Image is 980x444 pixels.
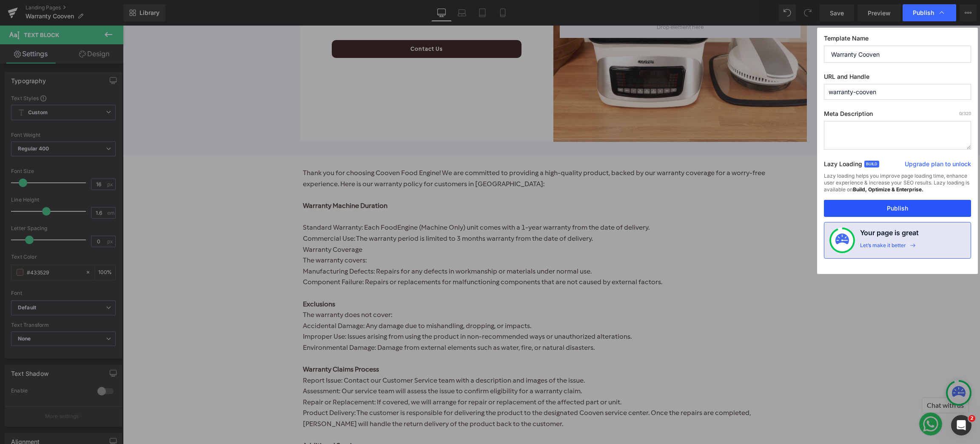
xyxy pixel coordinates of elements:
[951,415,971,435] iframe: Intercom live chat
[860,228,919,242] h4: Your page is great
[835,234,849,247] img: onboarding-status.svg
[824,73,971,84] label: URL and Handle
[180,229,678,240] p: The warranty covers:
[824,110,971,121] label: Meta Description
[180,349,678,360] p: Report Issue: Contact our Customer Service team with a description and images of the issue.
[853,186,923,193] strong: Build, Optimize & Enterprise.
[180,219,678,230] p: Warranty Coverage
[824,200,971,217] button: Publish
[180,416,239,424] strong: Additional Services
[959,111,962,116] span: 0
[180,196,678,208] p: Standard Warranty: Each FoodEngine (Machine Only) unit comes with a 1-year warranty from the date...
[288,20,320,26] span: Contact Us
[180,340,256,348] strong: Warranty Claims Process
[180,371,678,382] p: Repair or Replacement: If covered, we will arrange for repair or replacement of the affected part...
[824,159,862,173] label: Lazy Loading
[180,240,678,251] p: Manufacturing Defects: Repairs for any defects in workmanship or materials under normal use.
[959,111,971,116] span: /320
[180,317,678,328] p: Environmental Damage: Damage from external elements such as water, fire, or natural disasters.
[180,284,678,295] p: The warranty does not cover:
[180,360,678,371] p: Assessment: Our service team will assess the issue to confirm eligibility for a warranty claim.
[180,142,678,164] p: Thank you for choosing Cooven Food Engine! We are committed to providing a high-quality product, ...
[824,173,971,200] div: Lazy loading helps you improve page loading time, enhance user experience & increase your SEO res...
[180,176,265,184] strong: Warranty Machine Duration
[864,161,879,167] span: Build
[180,306,678,317] p: Improper Use: Issues arising from using the product in non-recommended ways or unauthorized alter...
[913,9,934,17] span: Publish
[180,295,678,306] p: Accidental Damage: Any damage due to mishandling, dropping, or impacts.
[209,14,399,32] a: Contact Us
[796,387,819,410] img: Whatsapp Chat Button
[180,208,678,219] p: Commercial Use: The warranty period is limited to 3 months warranty from the date of delivery.
[824,35,971,46] label: Template Name
[180,251,678,262] p: Component Failure: Repairs or replacements for malfunctioning components that are not caused by e...
[860,242,906,253] div: Let’s make it better
[800,372,845,387] div: Chat with us
[180,382,678,404] p: Product Delivery: The customer is responsible for delivering the product to the designated Cooven...
[969,415,975,422] span: 2
[180,274,212,283] strong: Exclusions
[905,160,971,172] a: Upgrade plan to unlock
